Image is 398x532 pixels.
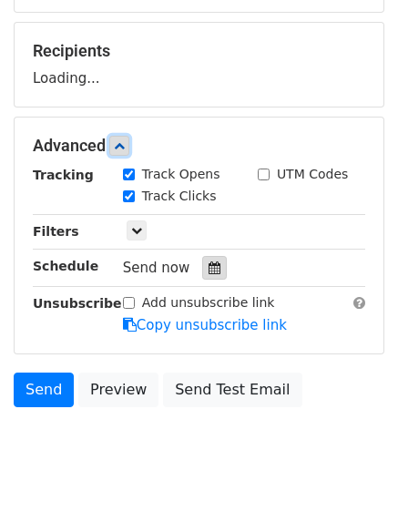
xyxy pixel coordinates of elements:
h5: Advanced [33,136,365,156]
iframe: Chat Widget [307,445,398,532]
a: Send [14,373,74,407]
h5: Recipients [33,41,365,61]
div: Loading... [33,41,365,88]
span: Send now [123,260,190,276]
label: UTM Codes [277,165,348,184]
a: Preview [78,373,158,407]
label: Add unsubscribe link [142,293,275,312]
label: Track Opens [142,165,220,184]
strong: Tracking [33,168,94,182]
strong: Schedule [33,259,98,273]
a: Send Test Email [163,373,301,407]
label: Track Clicks [142,187,217,206]
a: Copy unsubscribe link [123,317,287,333]
strong: Unsubscribe [33,296,122,311]
strong: Filters [33,224,79,239]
